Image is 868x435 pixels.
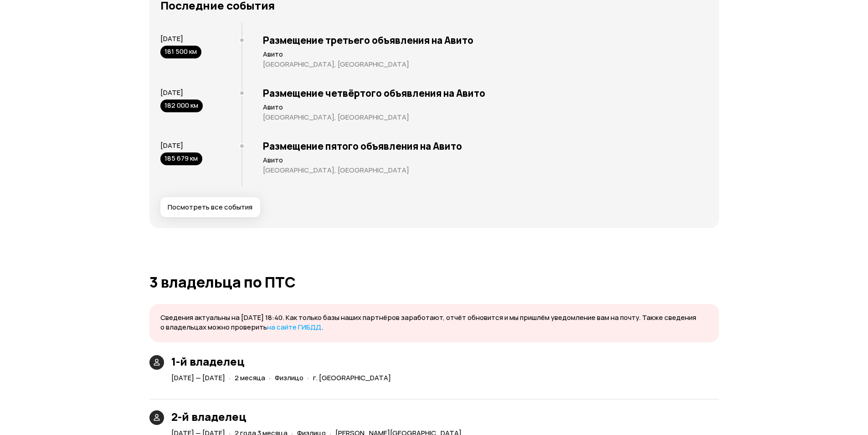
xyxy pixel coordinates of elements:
h1: 3 владельца по ПТС [149,274,719,290]
div: 181 500 км [160,46,201,58]
p: Авито [263,50,708,59]
h3: 1-й владелец [171,355,395,368]
span: [DATE] [160,141,183,150]
span: · [269,370,271,385]
p: Авито [263,156,708,165]
p: [GEOGRAPHIC_DATA], [GEOGRAPHIC_DATA] [263,113,708,122]
span: [DATE] — [DATE] [171,373,225,383]
p: [GEOGRAPHIC_DATA], [GEOGRAPHIC_DATA] [263,166,708,175]
p: [GEOGRAPHIC_DATA], [GEOGRAPHIC_DATA] [263,60,708,69]
span: 2 месяца [235,373,265,383]
div: 185 679 км [160,152,202,165]
span: · [229,370,231,385]
h3: Размещение третьего объявления на Авито [263,34,708,46]
span: [DATE] [160,34,183,43]
p: Авито [263,103,708,112]
p: Сведения актуальны на [DATE] 18:40. Как только базы наших партнёров заработают, отчёт обновится и... [160,313,708,332]
span: Посмотреть все события [168,203,252,212]
span: г. [GEOGRAPHIC_DATA] [313,373,391,383]
h3: Размещение четвёртого объявления на Авито [263,87,708,99]
div: 182 000 км [160,100,203,112]
a: на сайте ГИБДД [267,323,321,332]
button: Посмотреть все события [160,197,260,217]
span: [DATE] [160,88,183,97]
h3: Размещение пятого объявления на Авито [263,140,708,152]
h3: 2-й владелец [171,410,465,423]
span: Физлицо [275,373,303,383]
span: · [307,370,309,385]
